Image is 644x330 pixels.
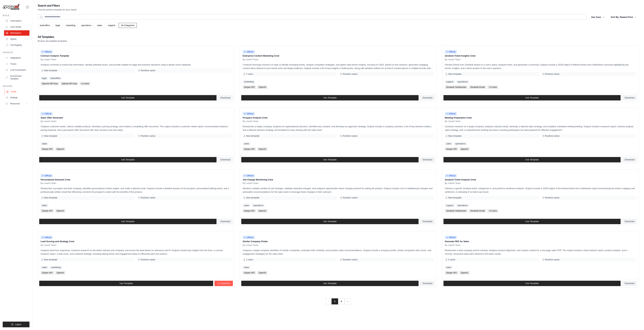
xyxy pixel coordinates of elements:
p: Researches a prospect and their company, identifies personalized content angles, and crafts a tai... [41,187,232,194]
span: Zendesk Email [469,85,486,89]
a: Tool Registry [4,42,29,48]
a: Download [420,157,435,162]
span: Runtime varies [343,73,357,75]
span: New template [448,135,461,137]
span: Download [221,96,230,99]
a: sales [41,266,48,269]
a: sales [41,142,48,145]
a: Download [622,95,637,100]
a: sales [445,142,453,145]
a: marketing [243,80,255,83]
div: Manage [3,85,29,88]
span: 7 users [246,73,253,75]
a: sales [445,266,453,269]
a: Download [622,281,637,286]
p: Analyzes lead form responses, conducts research on the lead's industry and company, and scores th... [41,249,232,256]
a: Use Template [241,219,419,224]
nav: Pagination [326,298,351,304]
p: Fetches tickets from Zendesk based on a user's query, analyzes them, and generates a summary. Out... [445,63,636,70]
div: Operate [3,51,29,54]
span: Serper API [243,209,256,213]
span: OpenAI [257,147,267,151]
span: OpenAI [257,271,267,274]
span: Official [445,236,457,239]
span: OpenAI [55,271,65,274]
span: Use Template [525,282,539,285]
span: Download [625,220,634,223]
p: Contract Analysis Template [41,54,232,58]
span: Use Template [323,220,337,223]
span: Official [445,50,457,54]
span: Download [625,158,634,161]
a: Agents [4,36,29,42]
span: Serper API [41,147,54,151]
a: sales [95,23,104,28]
span: OpenAI [55,209,65,213]
span: Runtime varies [343,196,357,199]
span: Download [423,220,432,223]
p: Enterprise Content Marketing Crew [243,54,434,58]
span: OpenAI [459,271,470,274]
div: Build [3,14,29,17]
span: Use Template [525,158,539,161]
span: OpenAI [55,147,65,151]
span: By crewAI Team [243,120,258,123]
span: Customize [220,282,230,285]
p: Zendesk Ticket Insights Crew [445,54,636,58]
a: Download [218,219,233,224]
span: New template [448,196,461,199]
button: Resources [4,101,29,106]
p: Prospect Analysis Crew [243,116,434,119]
a: All Categories [119,23,137,28]
span: By crewAI Team [41,244,56,247]
span: Runtime varies [141,135,155,137]
span: Runtime varies [343,135,357,137]
a: Download [622,157,637,162]
span: Use Template [525,220,539,223]
a: operations [456,80,469,83]
span: Official [445,112,457,115]
p: Lead Scoring and Strategy Crew [41,240,232,243]
p: Browse all available templates [38,39,67,43]
p: Meeting Preparation Crew [445,116,636,119]
a: Marketplace [4,30,29,36]
a: operations [79,23,94,28]
span: Use Template [121,220,135,223]
span: Official [445,174,457,177]
span: Official [243,112,255,115]
span: Resources [10,102,20,105]
a: Integrations [4,55,29,61]
p: Zendesk Ticket Analysis Crew [445,178,636,181]
h2: Search and Filters [38,3,77,8]
span: Use Template [121,96,135,99]
a: support [445,204,455,207]
a: LLM Connections [4,67,29,73]
span: By crewAI Team [243,244,258,247]
span: 2 users [448,258,455,261]
span: Download [423,158,432,161]
span: By crewAI Team [445,182,461,185]
a: Download [218,157,233,162]
span: Runtime varies [545,135,560,137]
span: Runtime varies [141,196,155,199]
p: Find the perfect template for your needs [38,8,77,11]
span: 1 [332,298,338,304]
span: Qdrant API Key [60,82,78,85]
span: Zendesk Subdomain [445,85,468,89]
span: Official [41,236,53,239]
span: New template [44,196,57,199]
span: By crewAI Team [41,120,56,123]
a: Download [218,95,233,100]
p: Analyzes a target company, identifies 10 similar companies, evaluates their similarity, and provi... [243,249,434,256]
span: +2 more [80,82,90,85]
button: Use Case [589,14,607,20]
a: Use Template [39,281,213,286]
span: OpenAI [257,209,267,213]
span: New template [448,73,461,75]
span: Download [423,96,432,99]
span: Zendesk Email [469,209,486,213]
span: Runtime varies [545,73,560,75]
span: Download [221,158,230,161]
span: Official [41,112,53,115]
span: Use Template [121,158,135,161]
